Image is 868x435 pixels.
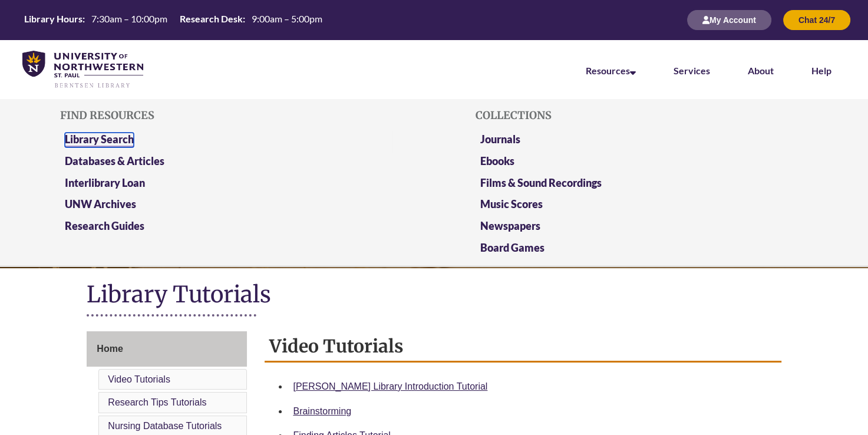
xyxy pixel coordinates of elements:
a: Help [811,65,831,76]
a: Music Scores [480,197,543,210]
a: About [748,65,774,76]
button: My Account [687,10,771,30]
a: Research Guides [65,219,144,232]
a: Services [674,65,710,76]
a: [PERSON_NAME] Library Introduction Tutorial [293,381,487,391]
span: Home [97,344,123,354]
h5: Find Resources [60,110,392,121]
h1: Library Tutorials [87,280,781,311]
span: 9:00am – 5:00pm [252,13,322,24]
a: Newspapers [480,219,540,232]
a: My Account [687,15,771,25]
a: Brainstorming [293,406,351,416]
a: Journals [480,133,520,146]
table: Hours Today [19,12,327,27]
a: Video Tutorials [108,374,170,384]
th: Library Hours: [19,12,87,25]
a: Nursing Database Tutorials [108,421,222,431]
h5: Collections [476,110,808,121]
a: Home [87,331,247,367]
a: Interlibrary Loan [65,176,145,189]
a: Resources [586,65,636,76]
a: Library Search [65,133,134,147]
button: Chat 24/7 [783,10,850,30]
a: Chat 24/7 [783,15,850,25]
a: Databases & Articles [65,154,164,167]
span: 7:30am – 10:00pm [91,13,167,24]
img: UNWSP Library Logo [22,51,143,89]
a: Hours Today [19,12,327,28]
a: Research Tips Tutorials [108,397,206,407]
a: Films & Sound Recordings [480,176,602,189]
th: Research Desk: [175,12,247,25]
a: UNW Archives [65,197,136,210]
a: Ebooks [480,154,514,167]
a: Board Games [480,241,544,254]
h2: Video Tutorials [265,331,781,362]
